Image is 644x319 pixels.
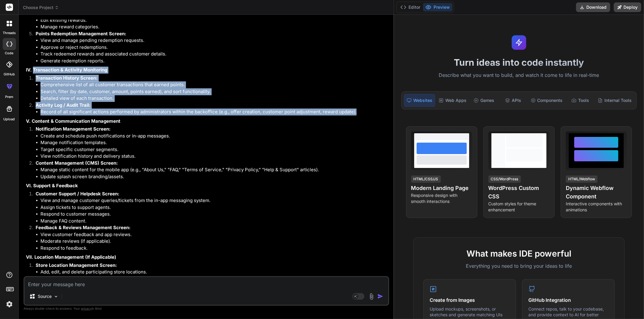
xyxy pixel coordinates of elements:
[23,5,59,11] span: Choose Project
[53,294,59,299] img: Pick Models
[40,276,388,283] li: Manage store details (address, contact, operating hours).
[40,81,388,88] li: Comprehensive list of all customer transactions that earned points.
[40,204,388,211] li: Assign tickets to support agents.
[40,238,388,245] li: Moderate reviews (if applicable).
[40,51,388,58] li: Track redeemed rewards and associated customer details.
[404,94,435,107] div: Websites
[5,94,13,99] label: prem
[40,269,388,276] li: Add, edit, and delete participating store locations.
[423,262,615,270] p: Everything you need to bring your ideas to life
[470,94,498,107] div: Games
[566,175,598,183] div: HTML/Webflow
[40,133,388,140] li: Create and schedule push notifications or in-app messages.
[566,94,594,107] div: Tools
[566,201,627,213] p: Interactive components with animations
[398,57,640,68] h1: Turn ideas into code instantly
[40,211,388,218] li: Respond to customer messages.
[4,72,15,77] label: GitHub
[436,94,469,107] div: Web Apps
[489,201,549,213] p: Custom styles for theme enhancement
[595,94,634,107] div: Internal Tools
[40,58,388,65] li: Generate redemption reports.
[489,184,549,201] h4: WordPress Custom CSS
[411,184,472,192] h4: Modern Landing Page
[40,95,388,102] li: Detailed view of each transaction.
[36,75,98,81] strong: Transaction History Screen:
[40,166,388,173] li: Manage static content for the mobile app (e.g., "About Us," "FAQ," "Terms of Service," "Privacy P...
[528,296,608,304] h4: GitHub Integration
[40,139,388,146] li: Manage notification templates.
[26,67,107,73] strong: IV. Transaction & Activity Monitoring
[38,293,52,299] p: Source
[81,307,92,310] span: privacy
[24,306,389,311] p: Always double-check its answers. Your in Bind
[36,262,117,268] strong: Store Location Management Screen:
[411,175,441,183] div: HTML/CSS/JS
[614,2,641,12] button: Deploy
[423,3,453,11] button: Preview
[528,94,565,107] div: Components
[3,30,16,36] label: threads
[40,173,388,180] li: Update splash screen branding/assets.
[40,146,388,153] li: Target specific customer segments.
[411,192,472,204] p: Responsive design with smooth interactions
[36,160,118,166] strong: Content Management (CMS) Screen:
[40,44,388,51] li: Approve or reject redemptions.
[576,2,610,12] button: Download
[40,37,388,44] li: View and manage pending redemption requests.
[489,175,521,183] div: CSS/WordPress
[36,126,111,132] strong: Notification Management Screen:
[40,109,388,115] li: Record of all significant actions performed by administrators within the backoffice (e.g., offer ...
[26,254,116,260] strong: VII. Location Management (If Applicable)
[566,184,627,201] h4: Dynamic Webflow Component
[4,117,15,122] label: Upload
[368,293,375,300] img: attachment
[36,102,91,108] strong: Activity Log / Audit Trail:
[499,94,527,107] div: APIs
[40,17,388,24] li: Edit existing rewards.
[423,247,615,260] h2: What makes IDE powerful
[4,299,14,309] img: settings
[36,31,126,36] strong: Points Redemption Management Screen:
[40,245,388,252] li: Respond to feedback.
[40,197,388,204] li: View and manage customer queries/tickets from the in-app messaging system.
[398,71,640,79] p: Describe what you want to build, and watch it come to life in real-time
[377,293,383,299] img: icon
[430,296,510,304] h4: Create from Images
[40,88,388,95] li: Search, filter (by date, customer, amount, points earned), and sort functionality.
[40,231,388,238] li: View customer feedback and app reviews.
[40,24,388,30] li: Manage reward categories.
[5,51,14,56] label: code
[36,191,119,197] strong: Customer Support / Helpdesk Screen:
[40,153,388,160] li: View notification history and delivery status.
[26,118,120,124] strong: V. Content & Communication Management
[40,218,388,225] li: Manage FAQ content.
[398,3,423,11] button: Editor
[36,225,130,230] strong: Feedback & Reviews Management Screen:
[26,183,78,188] strong: VI. Support & Feedback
